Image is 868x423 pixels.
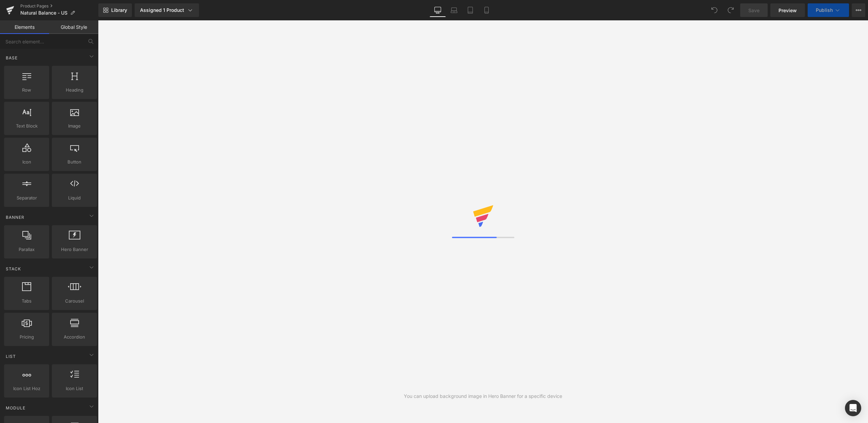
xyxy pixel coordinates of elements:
[6,297,47,305] span: Tabs
[770,3,805,17] a: Preview
[748,7,759,14] span: Save
[478,3,495,17] a: Mobile
[20,10,67,16] span: Natural Balance - US
[49,20,98,34] a: Global Style
[6,246,47,253] span: Parallax
[20,3,98,9] a: Product Pages
[5,266,22,272] span: Stack
[54,246,95,253] span: Hero Banner
[808,3,849,17] button: Publish
[6,194,47,201] span: Separator
[6,385,47,392] span: Icon List Hoz
[404,392,562,400] div: You can upload background image in Hero Banner for a specific device
[462,3,478,17] a: Tablet
[140,7,194,14] div: Assigned 1 Product
[54,86,95,94] span: Heading
[111,7,127,13] span: Library
[54,158,95,166] span: Button
[845,400,861,416] div: Open Intercom Messenger
[778,7,797,14] span: Preview
[446,3,462,17] a: Laptop
[54,194,95,201] span: Liquid
[6,122,47,130] span: Text Block
[5,214,25,220] span: Banner
[5,353,17,360] span: List
[852,3,865,17] button: More
[6,86,47,94] span: Row
[54,297,95,305] span: Carousel
[98,3,132,17] a: New Library
[5,55,18,61] span: Base
[430,3,446,17] a: Desktop
[5,405,26,411] span: Module
[816,7,833,13] span: Publish
[6,158,47,166] span: Icon
[6,333,47,341] span: Pricing
[54,333,95,341] span: Accordion
[708,3,721,17] button: Undo
[54,385,95,392] span: Icon List
[54,122,95,130] span: Image
[724,3,737,17] button: Redo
